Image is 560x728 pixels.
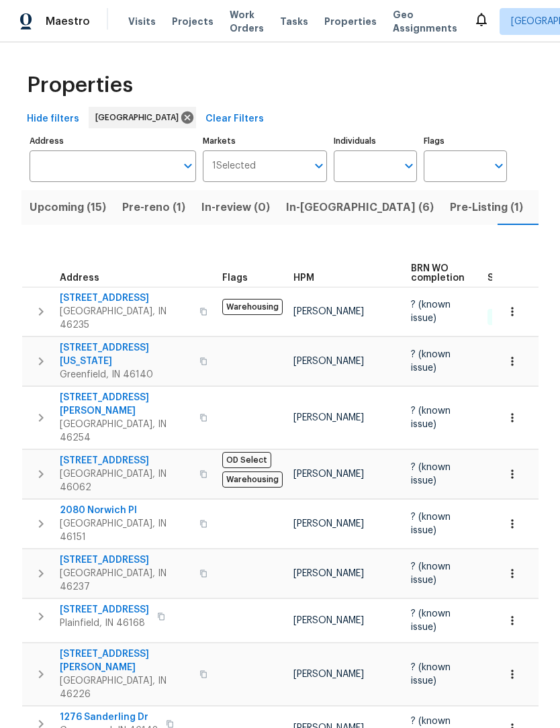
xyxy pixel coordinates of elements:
span: Upcoming (15) [30,198,106,217]
span: [STREET_ADDRESS][PERSON_NAME] [60,391,191,418]
span: Plainfield, IN 46168 [60,617,149,630]
span: Properties [27,79,133,92]
span: Pre-reno (1) [122,198,185,217]
span: [STREET_ADDRESS][PERSON_NAME] [60,647,191,674]
span: Hide filters [27,111,79,128]
span: [PERSON_NAME] [293,307,364,316]
span: ? (known issue) [411,300,451,323]
span: [PERSON_NAME] [293,569,364,578]
button: Open [400,156,418,175]
span: ? (known issue) [411,562,451,585]
span: ? (known issue) [411,406,451,429]
span: 1 Selected [212,161,256,172]
span: Geo Assignments [393,8,457,35]
span: [GEOGRAPHIC_DATA], IN 46062 [60,467,191,494]
span: OD Select [222,452,271,468]
label: Individuals [334,137,417,145]
button: Clear Filters [200,107,269,132]
span: ? (known issue) [411,663,451,686]
span: Projects [172,15,214,28]
span: [PERSON_NAME] [293,469,364,479]
span: Flags [222,273,248,283]
span: In-[GEOGRAPHIC_DATA] (6) [286,198,434,217]
span: [GEOGRAPHIC_DATA], IN 46151 [60,517,191,544]
span: Tasks [280,17,308,26]
span: ? (known issue) [411,609,451,632]
label: Markets [203,137,328,145]
span: [PERSON_NAME] [293,670,364,679]
span: [PERSON_NAME] [293,357,364,366]
span: ? (known issue) [411,512,451,535]
span: [GEOGRAPHIC_DATA], IN 46254 [60,418,191,445]
span: Warehousing [222,299,283,315]
span: [GEOGRAPHIC_DATA], IN 46226 [60,674,191,701]
label: Flags [424,137,507,145]
button: Hide filters [21,107,85,132]
span: Summary [487,273,531,283]
span: 2080 Norwich Pl [60,504,191,517]
span: [STREET_ADDRESS] [60,603,149,617]
span: Work Orders [230,8,264,35]
button: Open [179,156,197,175]
span: [GEOGRAPHIC_DATA], IN 46237 [60,567,191,594]
span: Greenfield, IN 46140 [60,368,191,381]
span: [GEOGRAPHIC_DATA] [95,111,184,124]
span: 1276 Sanderling Dr [60,711,158,724]
span: Visits [128,15,156,28]
span: Warehousing [222,471,283,488]
span: Maestro [46,15,90,28]
div: [GEOGRAPHIC_DATA] [89,107,196,128]
span: [STREET_ADDRESS][US_STATE] [60,341,191,368]
span: BRN WO completion [411,264,465,283]
span: Clear Filters [205,111,264,128]
span: HPM [293,273,314,283]
span: [PERSON_NAME] [293,519,364,529]
label: Address [30,137,196,145]
span: Pre-Listing (1) [450,198,523,217]
span: [PERSON_NAME] [293,413,364,422]
span: [STREET_ADDRESS] [60,553,191,567]
span: Address [60,273,99,283]
span: In-review (0) [201,198,270,217]
span: [STREET_ADDRESS] [60,291,191,305]
span: [STREET_ADDRESS] [60,454,191,467]
span: 1 Done [489,312,526,323]
span: ? (known issue) [411,463,451,486]
span: ? (known issue) [411,350,451,373]
span: [PERSON_NAME] [293,616,364,625]
button: Open [489,156,508,175]
button: Open [310,156,328,175]
span: Properties [324,15,377,28]
span: [GEOGRAPHIC_DATA], IN 46235 [60,305,191,332]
